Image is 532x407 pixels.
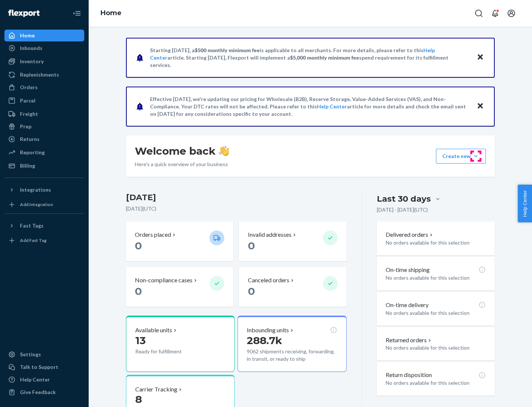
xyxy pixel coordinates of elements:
[377,206,428,213] p: [DATE] - [DATE] ( UTC )
[69,6,84,21] button: Close Navigation
[20,84,38,91] div: Orders
[386,379,486,387] p: No orders available for this selection
[4,69,84,81] a: Replenishments
[20,123,31,130] div: Prep
[248,285,255,297] span: 0
[135,161,229,168] p: Here’s a quick overview of your business
[195,47,260,53] span: $500 monthly minimum fee
[4,160,84,172] a: Billing
[20,135,40,143] div: Returns
[4,95,84,107] a: Parcel
[471,6,486,21] button: Open Search Box
[135,326,172,334] p: Available units
[386,274,486,282] p: No orders available for this selection
[238,316,346,372] button: Inbounding units288.7k9062 shipments receiving, forwarding, in transit, or ready to ship
[100,9,122,17] a: Home
[475,52,485,63] button: Close
[126,205,347,212] p: [DATE] ( UTC )
[126,222,233,261] button: Orders placed 0
[386,231,434,239] button: Delivered orders
[386,309,486,317] p: No orders available for this selection
[20,186,51,194] div: Integrations
[386,344,486,351] p: No orders available for this selection
[20,71,59,78] div: Replenishments
[150,95,470,118] p: Effective [DATE], we're updating our pricing for Wholesale (B2B), Reserve Storage, Value-Added Se...
[150,47,470,69] p: Starting [DATE], a is applicable to all merchants. For more details, please refer to this article...
[239,267,346,307] button: Canceled orders 0
[4,235,84,246] a: Add Fast Tag
[4,361,84,373] a: Talk to Support
[4,30,84,41] a: Home
[247,334,282,347] span: 288.7k
[239,222,346,261] button: Invalid addresses 0
[20,388,56,396] div: Give Feedback
[248,231,291,239] p: Invalid addresses
[135,334,146,347] span: 13
[20,201,53,208] div: Add Integration
[386,266,430,274] p: On-time shipping
[4,349,84,360] a: Settings
[126,316,235,372] button: Available units13Ready for fulfillment
[20,222,44,229] div: Fast Tags
[386,239,486,246] p: No orders available for this selection
[135,385,177,394] p: Carrier Tracking
[135,285,142,297] span: 0
[377,193,431,205] div: Last 30 days
[386,336,433,344] button: Returned orders
[4,199,84,211] a: Add Integration
[386,371,432,379] p: Return disposition
[4,108,84,120] a: Freight
[504,6,519,21] button: Open account menu
[4,374,84,386] a: Help Center
[8,10,40,17] img: Flexport logo
[135,276,192,285] p: Non-compliance cases
[20,32,35,39] div: Home
[219,146,229,156] img: hand-wave emoji
[20,351,41,358] div: Settings
[247,326,289,334] p: Inbounding units
[4,121,84,132] a: Prep
[317,103,347,110] a: Help Center
[20,58,44,65] div: Inventory
[4,184,84,196] button: Integrations
[20,149,45,156] div: Reporting
[436,149,486,164] button: Create new
[4,81,84,93] a: Orders
[20,237,47,243] div: Add Fast Tag
[135,144,229,158] h1: Welcome back
[135,239,142,252] span: 0
[20,44,42,52] div: Inbounds
[248,276,289,285] p: Canceled orders
[518,185,532,222] button: Help Center
[4,55,84,67] a: Inventory
[126,267,233,307] button: Non-compliance cases 0
[4,220,84,232] button: Fast Tags
[248,239,255,252] span: 0
[135,231,171,239] p: Orders placed
[488,6,502,21] button: Open notifications
[475,101,485,112] button: Close
[126,192,347,203] h3: [DATE]
[4,133,84,145] a: Returns
[4,147,84,158] a: Reporting
[247,348,337,363] p: 9062 shipments receiving, forwarding, in transit, or ready to ship
[20,376,50,383] div: Help Center
[95,3,127,24] ol: breadcrumbs
[290,54,359,61] span: $5,000 monthly minimum fee
[135,348,204,355] p: Ready for fulfillment
[386,301,429,309] p: On-time delivery
[20,110,38,118] div: Freight
[135,393,142,406] span: 8
[20,97,35,104] div: Parcel
[4,386,84,398] button: Give Feedback
[20,363,58,371] div: Talk to Support
[4,42,84,54] a: Inbounds
[20,162,35,169] div: Billing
